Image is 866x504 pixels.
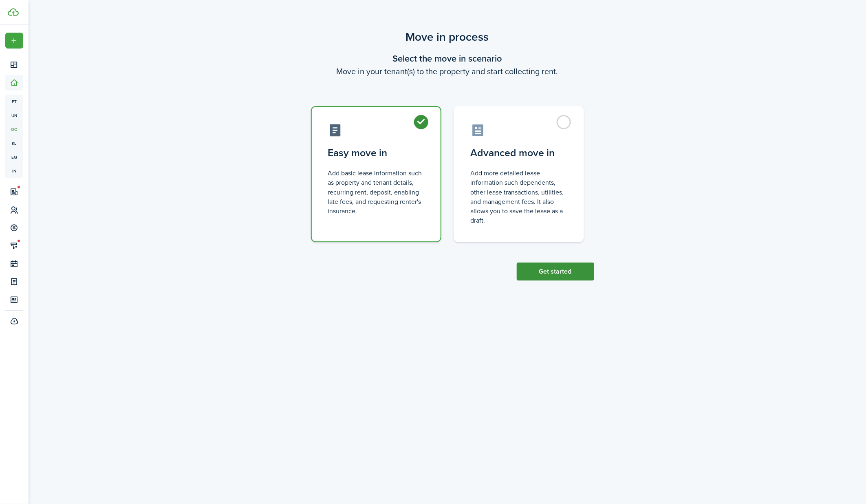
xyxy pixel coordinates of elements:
[328,168,424,216] control-radio-card-description: Add basic lease information such as property and tenant details, recurring rent, deposit, enablin...
[5,164,23,178] a: in
[5,108,23,122] a: un
[301,29,594,46] scenario-title: Move in process
[301,65,594,77] wizard-step-header-description: Move in your tenant(s) to the property and start collecting rent.
[5,150,23,164] a: eq
[471,146,567,160] control-radio-card-title: Advanced move in
[471,168,567,225] control-radio-card-description: Add more detailed lease information such dependents, other lease transactions, utilities, and man...
[5,122,23,136] a: oc
[328,146,424,160] control-radio-card-title: Easy move in
[517,263,594,281] button: Get started
[5,33,23,49] button: Open menu
[5,136,23,150] a: kl
[5,95,23,108] a: pt
[8,8,19,16] img: TenantCloud
[301,52,594,65] wizard-step-header-title: Select the move in scenario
